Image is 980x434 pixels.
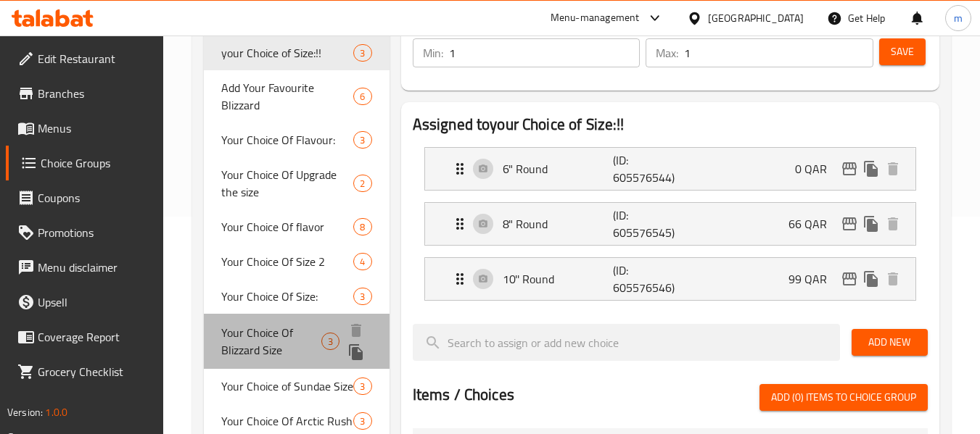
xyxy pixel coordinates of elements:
div: Choices [353,218,371,235]
div: [GEOGRAPHIC_DATA] [708,10,804,26]
div: Choices [353,377,371,395]
button: duplicate [860,158,882,180]
div: your Choice of Size:!!3 [204,36,389,70]
span: Your Choice Of Flavour: [221,131,353,149]
span: m [954,10,963,26]
button: delete [882,213,904,235]
button: duplicate [860,268,882,290]
span: 8 [354,220,371,234]
a: Coupons [6,180,164,215]
div: Your Choice Of Blizzard Size3deleteduplicate [204,314,389,369]
span: 3 [354,380,371,393]
button: edit [839,268,860,290]
span: 3 [354,414,371,428]
span: Your Choice Of Size 2 [221,253,353,270]
div: Choices [353,131,371,149]
span: Version: [7,403,43,422]
a: Grocery Checklist [6,354,164,389]
button: Add New [852,329,928,356]
div: Choices [353,288,371,305]
p: 0 QAR [795,160,839,178]
span: 3 [354,46,371,60]
span: 2 [354,177,371,191]
span: 4 [354,255,371,269]
p: 6" Round [503,160,614,178]
div: Choices [353,175,371,192]
span: 6 [354,90,371,104]
span: Upsell [38,293,152,311]
span: your Choice of Size:!! [221,44,353,62]
p: (ID: 605576544) [613,151,687,186]
button: Add (0) items to choice group [759,384,928,411]
span: Your Choice Of Arctic Rush [221,412,353,430]
span: Choice Groups [41,154,152,172]
span: Your Choice Of flavor [221,218,353,235]
p: 8" Round [503,215,614,233]
a: Menu disclaimer [6,250,164,285]
span: Menus [38,120,152,137]
span: Coupons [38,189,152,206]
h2: Assigned to your Choice of Size:!! [413,114,928,135]
div: Choices [353,88,371,105]
span: Add Your Favourite Blizzard [221,79,353,114]
span: Your Choice Of Size: [221,288,353,305]
p: Max: [656,44,678,62]
div: Choices [321,333,339,350]
p: Min: [423,44,443,62]
span: 3 [354,290,371,304]
div: Choices [353,412,371,430]
button: duplicate [860,213,882,235]
input: search [413,324,840,361]
span: Your Choice of Sundae Size [221,377,353,395]
span: Add (0) items to choice group [771,388,916,406]
div: Menu-management [551,9,640,27]
div: Choices [353,44,371,62]
a: Upsell [6,285,164,320]
li: Expand [413,251,928,306]
span: 3 [354,133,371,147]
button: delete [882,268,904,290]
button: delete [882,158,904,180]
span: Your Choice Of Upgrade the size [221,166,353,201]
a: Menus [6,111,164,146]
span: 1.0.0 [45,403,67,422]
p: (ID: 605576546) [613,262,687,296]
button: delete [345,320,367,341]
li: Expand [413,196,928,251]
div: Your Choice Of flavor8 [204,209,389,244]
div: Expand [425,258,915,300]
a: Edit Restaurant [6,41,164,76]
p: (ID: 605576545) [613,206,687,241]
span: Your Choice Of Blizzard Size [221,324,321,359]
a: Choice Groups [6,146,164,180]
span: Coverage Report [38,328,152,346]
h2: Items / Choices [413,384,514,406]
button: edit [839,158,860,180]
div: Your Choice Of Size:3 [204,279,389,314]
span: Save [891,43,914,61]
div: Expand [425,148,915,190]
p: 66 QAR [788,215,839,233]
div: Choices [353,253,371,270]
button: edit [839,213,860,235]
button: Save [879,38,926,65]
div: Your Choice Of Flavour:3 [204,122,389,157]
a: Branches [6,76,164,111]
div: Your Choice of Sundae Size3 [204,369,389,404]
p: 10'' Round [503,270,614,288]
div: Your Choice Of Upgrade the size2 [204,157,389,209]
span: Branches [38,85,152,102]
a: Coverage Report [6,320,164,354]
p: 99 QAR [788,270,839,288]
span: Edit Restaurant [38,50,152,67]
span: 3 [322,335,339,349]
button: duplicate [345,341,367,363]
span: Menu disclaimer [38,259,152,276]
div: Add Your Favourite Blizzard6 [204,70,389,122]
span: Promotions [38,224,152,241]
a: Promotions [6,215,164,250]
div: Expand [425,203,915,245]
li: Expand [413,141,928,196]
span: Grocery Checklist [38,363,152,380]
span: Add New [863,333,916,351]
